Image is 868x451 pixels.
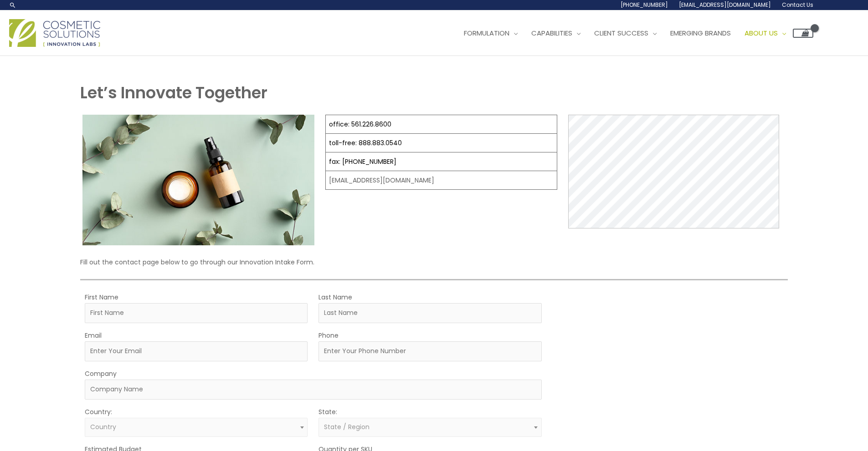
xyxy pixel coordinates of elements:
[329,138,402,147] a: toll-free: 888.883.0540
[329,120,391,129] a: office: 561.226.8600
[85,406,112,418] label: Country:
[90,422,116,431] span: Country
[587,20,663,47] a: Client Success
[679,1,771,9] span: [EMAIL_ADDRESS][DOMAIN_NAME]
[85,368,117,380] label: Company
[318,341,541,361] input: Enter Your Phone Number
[85,329,102,341] label: Email
[531,28,572,38] span: Capabilities
[9,19,100,47] img: Cosmetic Solutions Logo
[663,20,738,47] a: Emerging Brands
[670,28,731,38] span: Emerging Brands
[85,380,541,400] input: Company Name
[85,291,118,303] label: First Name
[738,20,793,47] a: About Us
[80,256,787,268] p: Fill out the contact page below to go through our Innovation Intake Form.
[457,20,524,47] a: Formulation
[782,1,813,9] span: Contact Us
[621,1,668,9] span: [PHONE_NUMBER]
[793,29,813,38] a: View Shopping Cart, empty
[464,28,509,38] span: Formulation
[318,329,339,341] label: Phone
[324,422,370,431] span: State / Region
[318,406,337,418] label: State:
[9,1,16,9] a: Search icon link
[318,291,352,303] label: Last Name
[85,341,308,361] input: Enter Your Email
[594,28,648,38] span: Client Success
[80,81,267,104] strong: Let’s Innovate Together
[745,28,778,38] span: About Us
[450,20,813,47] nav: Site Navigation
[318,303,541,323] input: Last Name
[326,171,557,190] td: [EMAIL_ADDRESS][DOMAIN_NAME]
[329,157,396,166] a: fax: [PHONE_NUMBER]
[524,20,587,47] a: Capabilities
[85,303,308,323] input: First Name
[82,115,314,245] img: Contact page image for private label skincare manufacturer Cosmetic solutions shows a skin care b...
